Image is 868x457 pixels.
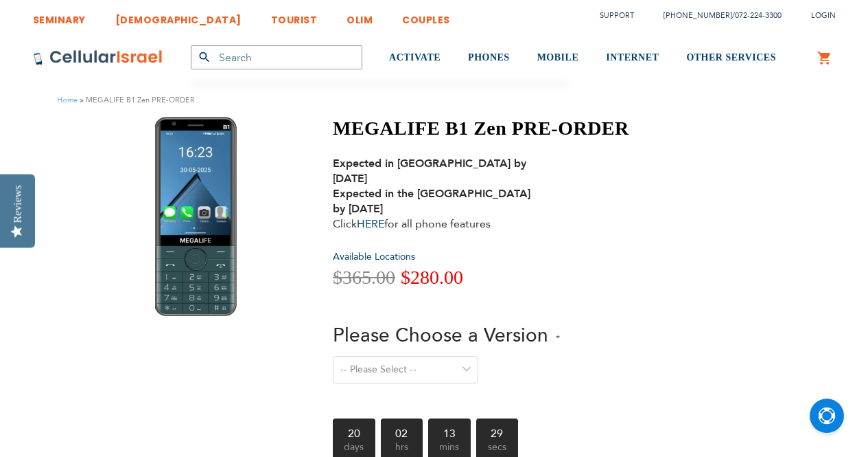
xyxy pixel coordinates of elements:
[650,5,782,25] li: /
[468,32,510,84] a: PHONES
[333,117,629,140] h1: MEGALIFE B1 Zen PRE-ORDER
[333,250,415,263] a: Available Locations
[537,32,579,84] a: MOBILE
[33,3,86,29] a: SEMINARY
[537,52,579,63] span: MOBILE
[333,419,375,439] b: 20
[606,52,659,63] span: INTERNET
[191,45,362,69] input: Search
[389,52,441,63] span: ACTIVATE
[333,267,395,288] span: $365.00
[333,322,548,348] span: Please Choose a Version
[402,3,450,29] a: COUPLES
[78,93,195,107] li: MEGALIFE B1 Zen PRE-ORDER
[686,32,776,84] a: OTHER SERVICES
[347,3,373,29] a: OLIM
[115,3,242,29] a: [DEMOGRAPHIC_DATA]
[33,49,163,66] img: Cellular Israel Logo
[57,95,78,105] a: Home
[12,185,24,223] div: Reviews
[811,10,836,21] span: Login
[357,216,384,232] a: HERE
[271,3,318,29] a: TOURIST
[686,52,776,63] span: OTHER SERVICES
[600,10,634,21] a: Support
[428,419,471,439] b: 13
[333,156,530,216] strong: Expected in [GEOGRAPHIC_DATA] by [DATE] Expected in the [GEOGRAPHIC_DATA] by [DATE]
[381,419,423,439] b: 02
[155,117,237,316] img: MEGALIFE B1 Zen PRE-ORDER
[476,419,519,439] b: 29
[468,52,510,63] span: PHONES
[389,32,441,84] a: ACTIVATE
[606,32,659,84] a: INTERNET
[401,267,463,288] span: $280.00
[664,10,732,21] a: [PHONE_NUMBER]
[735,10,782,21] a: 072-224-3300
[333,156,546,232] div: Click for all phone features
